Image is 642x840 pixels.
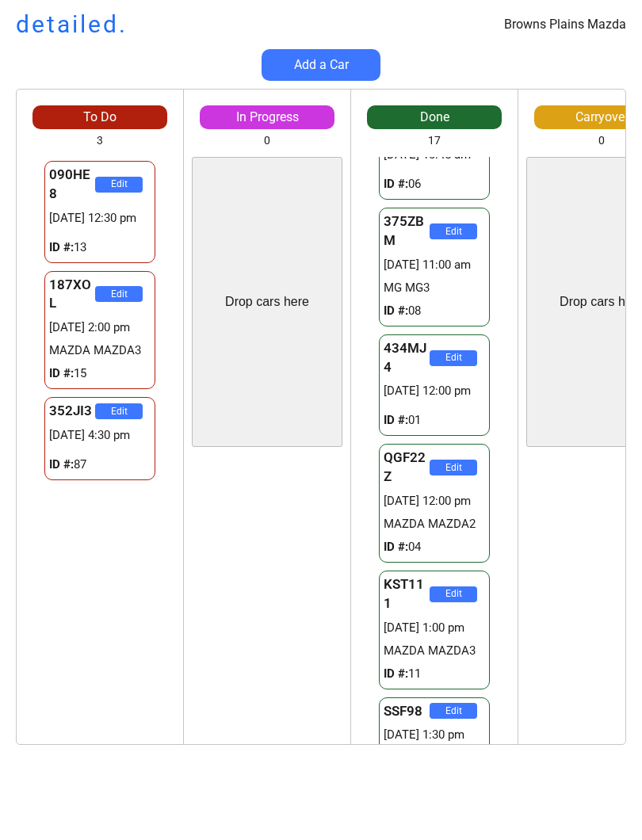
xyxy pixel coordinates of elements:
div: 0 [264,133,270,149]
div: [DATE] 4:30 pm [49,427,151,444]
div: 17 [428,133,441,149]
div: 04 [384,539,485,556]
strong: ID #: [384,177,408,191]
div: 187XOL [49,276,95,314]
button: Edit [95,403,143,419]
strong: ID #: [384,540,408,554]
div: In Progress [200,109,334,126]
div: 090HE8 [49,166,95,204]
div: To Do [32,109,167,126]
div: [DATE] 1:00 pm [384,620,485,636]
strong: ID #: [49,457,74,472]
div: MAZDA MAZDA3 [384,643,485,659]
div: QGF22Z [384,449,430,487]
div: 08 [384,303,485,319]
div: 3 [97,133,103,149]
button: Edit [430,703,477,719]
div: 0 [598,133,605,149]
strong: ID #: [384,413,408,427]
button: Edit [430,586,477,602]
div: Done [367,109,502,126]
div: 01 [384,412,485,429]
div: Browns Plains Mazda [504,16,626,33]
div: [DATE] 11:00 am [384,257,485,273]
div: 15 [49,365,151,382]
strong: ID #: [49,240,74,254]
div: KST111 [384,575,430,613]
strong: ID #: [384,304,408,318]
div: [DATE] 12:00 pm [384,383,485,399]
button: Edit [430,460,477,475]
div: [DATE] 12:30 pm [49,210,151,227]
div: MAZDA MAZDA3 [49,342,151,359]
div: Drop cars here [225,293,309,311]
button: Edit [95,177,143,193]
button: Add a Car [262,49,380,81]
div: 11 [384,666,485,682]
div: 352JI3 [49,402,95,421]
strong: ID #: [384,666,408,681]
button: Edit [430,223,477,239]
div: [DATE] 1:30 pm [384,727,485,743]
div: [DATE] 2:00 pm [49,319,151,336]
div: MAZDA MAZDA2 [384,516,485,533]
div: 87 [49,456,151,473]
div: MG MG3 [384,280,485,296]
div: SSF98 [384,702,430,721]
div: 434MJ4 [384,339,430,377]
button: Edit [430,350,477,366]
div: 375ZBM [384,212,430,250]
div: [DATE] 12:00 pm [384,493,485,510]
strong: ID #: [49,366,74,380]
div: 13 [49,239,151,256]
div: 06 [384,176,485,193]
button: Edit [95,286,143,302]
h1: detailed. [16,8,128,41]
